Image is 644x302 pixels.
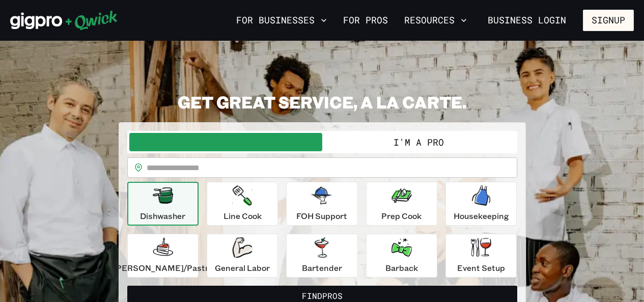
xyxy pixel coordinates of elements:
[129,133,322,151] button: I'm a Business
[223,210,262,222] p: Line Cook
[339,12,392,29] a: For Pros
[113,262,213,274] p: [PERSON_NAME]/Pastry
[445,234,517,278] button: Event Setup
[583,10,634,31] button: Signup
[232,12,331,29] button: For Businesses
[127,234,199,278] button: [PERSON_NAME]/Pastry
[400,12,471,29] button: Resources
[119,92,526,112] h2: GET GREAT SERVICE, A LA CARTE.
[302,262,342,274] p: Bartender
[457,262,505,274] p: Event Setup
[215,262,270,274] p: General Labor
[207,234,278,278] button: General Labor
[454,210,509,222] p: Housekeeping
[127,182,199,226] button: Dishwasher
[381,210,422,222] p: Prep Cook
[286,182,357,226] button: FOH Support
[140,210,185,222] p: Dishwasher
[207,182,278,226] button: Line Cook
[366,182,437,226] button: Prep Cook
[286,234,357,278] button: Bartender
[479,10,575,31] a: Business Login
[322,133,515,151] button: I'm a Pro
[366,234,437,278] button: Barback
[296,210,347,222] p: FOH Support
[445,182,517,226] button: Housekeeping
[385,262,418,274] p: Barback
